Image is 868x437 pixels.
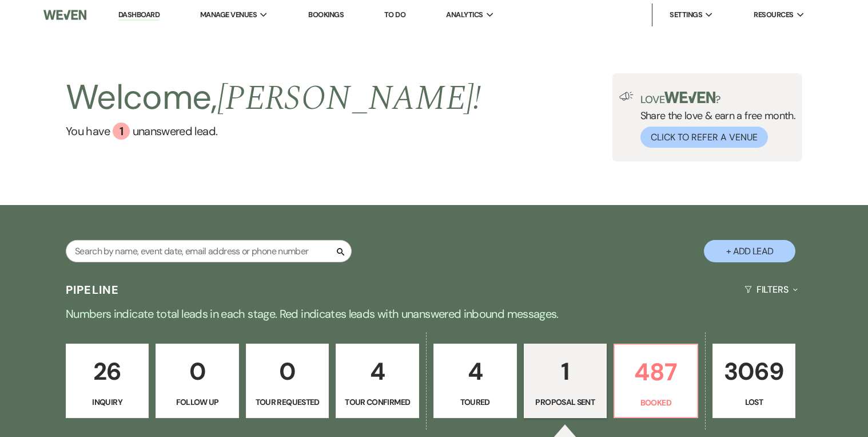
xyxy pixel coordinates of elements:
[118,10,160,21] a: Dashboard
[634,92,796,148] div: Share the love & earn a free month.
[66,73,481,123] h2: Welcome,
[433,344,517,418] a: 4Toured
[66,123,481,140] a: You have 1 unanswered lead.
[343,352,412,391] p: 4
[640,92,796,105] p: Love ?
[253,396,322,408] p: Tour Requested
[163,352,232,391] p: 0
[336,344,419,418] a: 4Tour Confirmed
[704,240,795,262] button: + Add Lead
[343,396,412,408] p: Tour Confirmed
[531,396,600,408] p: Proposal Sent
[441,396,509,408] p: Toured
[163,396,232,408] p: Follow Up
[441,352,509,391] p: 4
[614,344,698,418] a: 487Booked
[113,123,130,140] div: 1
[253,352,322,391] p: 0
[619,92,634,101] img: loud-speaker-illustration.svg
[664,92,715,103] img: weven-logo-green.svg
[73,396,142,408] p: Inquiry
[720,396,789,408] p: Lost
[66,282,120,298] h3: Pipeline
[217,72,481,125] span: [PERSON_NAME] !
[712,344,796,418] a: 3069Lost
[670,9,702,21] span: Settings
[720,352,789,391] p: 3069
[156,344,239,418] a: 0Follow Up
[66,344,149,418] a: 26Inquiry
[308,10,344,19] a: Bookings
[622,353,690,391] p: 487
[754,9,793,21] span: Resources
[640,127,768,148] button: Click to Refer a Venue
[66,240,352,262] input: Search by name, event date, email address or phone number
[22,305,846,323] p: Numbers indicate total leads in each stage. Red indicates leads with unanswered inbound messages.
[531,352,600,391] p: 1
[200,9,257,21] span: Manage Venues
[446,9,483,21] span: Analytics
[73,352,142,391] p: 26
[740,274,802,305] button: Filters
[246,344,329,418] a: 0Tour Requested
[384,10,405,19] a: To Do
[43,3,86,27] img: Weven Logo
[524,344,607,418] a: 1Proposal Sent
[622,396,690,409] p: Booked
